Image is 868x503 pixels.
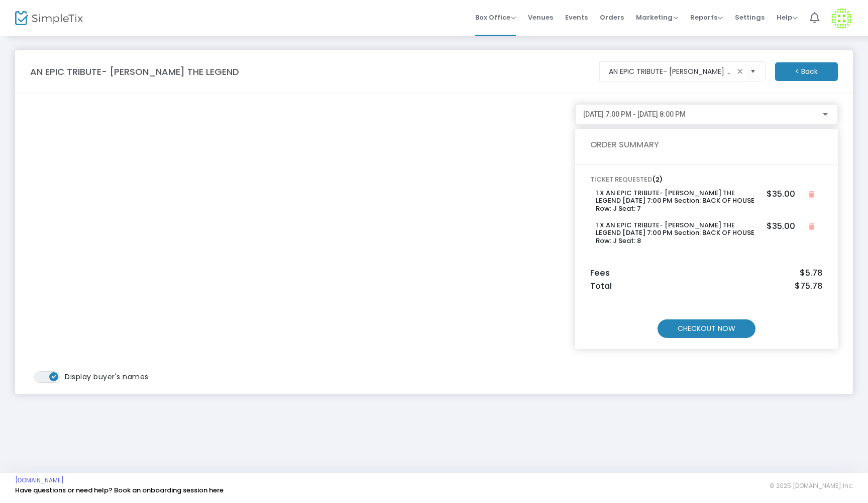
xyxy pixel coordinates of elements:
[795,281,823,291] span: $75.78
[30,104,565,371] iframe: seating chart
[52,374,57,379] span: ON
[30,65,239,78] m-panel-title: AN EPIC TRIBUTE- [PERSON_NAME] THE LEGEND
[777,13,798,22] span: Help
[565,5,588,30] span: Events
[65,372,149,382] span: Display buyer's names
[596,221,755,245] h6: 1 X AN EPIC TRIBUTE- [PERSON_NAME] THE LEGEND [DATE] 7:00 PM Section: BACK OF HOUSE Row: J Seat: 8
[609,66,734,77] input: Select an event
[658,319,755,338] m-button: CHECKOUT NOW
[590,140,823,150] h5: ORDER SUMMARY
[770,482,853,490] span: © 2025 [DOMAIN_NAME] Inc.
[583,110,686,118] span: [DATE] 7:00 PM - [DATE] 8:00 PM
[590,268,823,278] h5: Fees
[528,5,553,30] span: Venues
[15,476,64,484] a: [DOMAIN_NAME]
[596,189,755,213] h6: 1 X AN EPIC TRIBUTE- [PERSON_NAME] THE LEGEND [DATE] 7:00 PM Section: BACK OF HOUSE Row: J Seat: 7
[734,65,746,77] span: clear
[590,176,823,184] h6: TICKET REQUESTED
[15,485,224,495] a: Have questions or need help? Book an onboarding session here
[800,268,823,278] span: $5.78
[652,175,663,184] span: (2)
[636,13,678,22] span: Marketing
[475,13,516,22] span: Box Office
[806,221,817,232] button: Close
[775,62,838,81] m-button: < Back
[590,281,823,291] h5: Total
[767,221,795,231] h5: $35.00
[735,5,765,30] span: Settings
[690,13,723,22] span: Reports
[806,189,817,200] button: Close
[746,61,760,82] button: Select
[767,189,795,199] h5: $35.00
[600,5,624,30] span: Orders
